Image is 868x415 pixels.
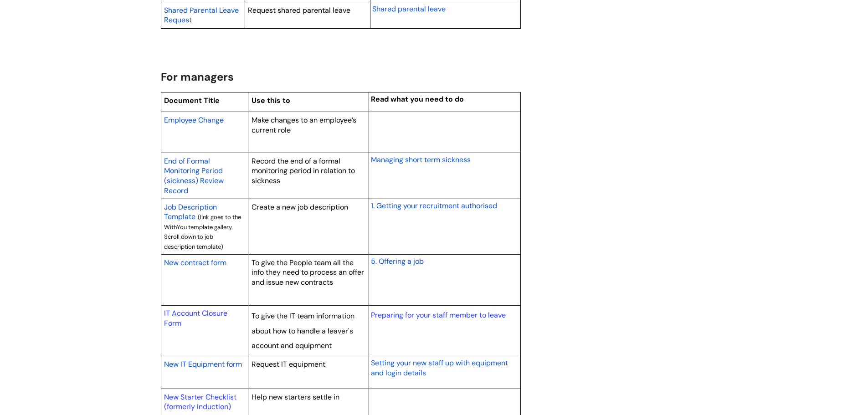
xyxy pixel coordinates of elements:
[371,310,506,320] a: Preparing for your staff member to leave
[164,213,241,251] span: (link goes to the WithYou template gallery. Scroll down to job description template)
[164,202,217,222] span: Job Description Template
[161,70,234,84] span: For managers
[371,256,424,266] span: 5. Offering a job
[164,308,227,328] a: IT Account Closure Form
[371,155,471,164] span: Managing short term sickness
[164,96,220,105] span: Document Title
[371,154,471,165] a: Managing short term sickness
[252,392,339,402] span: Help new starters settle in
[371,357,508,378] a: Setting your new staff up with equipment and login details
[248,5,350,15] span: Request shared parental leave
[164,155,224,196] a: End of Formal Monitoring Period (sickness) Review Record
[252,202,348,212] span: Create a new job description
[371,200,497,211] a: 1. Getting your recruitment authorised
[252,359,325,369] span: Request IT equipment
[371,358,508,378] span: Setting your new staff up with equipment and login details
[164,258,226,267] span: New contract form
[252,96,290,105] span: Use this to
[164,5,239,26] a: Shared Parental Leave Request
[164,115,224,125] span: Employee Change
[372,3,446,14] a: Shared parental leave
[164,392,236,412] a: New Starter Checklist (formerly Induction)
[252,156,355,185] span: Record the end of a formal monitoring period in relation to sickness
[164,5,239,25] span: Shared Parental Leave Request
[164,359,242,369] a: New IT Equipment form
[372,4,446,14] span: Shared parental leave
[164,359,242,369] span: New IT Equipment form
[164,201,217,222] a: Job Description Template
[164,156,224,195] span: End of Formal Monitoring Period (sickness) Review Record
[252,258,364,287] span: To give the People team all the info they need to process an offer and issue new contracts
[371,256,424,266] a: 5. Offering a job
[252,311,354,350] span: To give the IT team information about how to handle a leaver's account and equipment
[164,257,226,268] a: New contract form
[164,114,224,125] a: Employee Change
[371,94,464,104] span: Read what you need to do
[371,201,497,210] span: 1. Getting your recruitment authorised
[252,115,356,135] span: Make changes to an employee’s current role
